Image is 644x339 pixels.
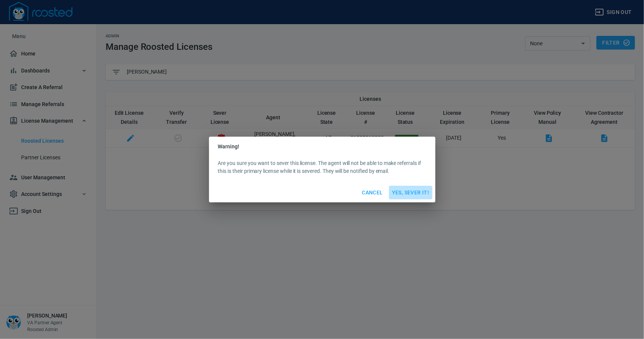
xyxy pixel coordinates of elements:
iframe: Chat [612,305,638,333]
span: Cancel [362,188,383,197]
span: Yes, Sever It! [392,188,429,197]
p: Are you sure you want to sever this license. The agent will not be able to make referrals if this... [218,159,426,175]
button: Yes, Sever It! [389,186,432,200]
button: Cancel [359,186,386,200]
h2: Warning! [218,143,426,150]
